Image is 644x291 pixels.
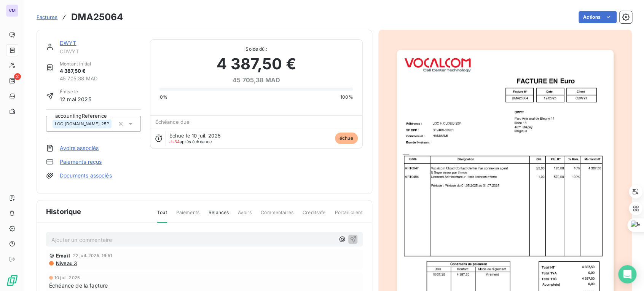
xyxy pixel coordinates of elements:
[6,5,18,17] div: VM
[37,13,57,21] a: Factures
[209,209,229,222] span: Relances
[157,209,167,223] span: Tout
[217,53,296,75] span: 4 387,50 €
[60,158,102,166] a: Paiements reçus
[60,95,91,103] span: 12 mai 2025
[159,94,167,101] span: 0%
[176,209,199,222] span: Paiements
[60,75,97,83] span: 45 705,38 MAD
[155,119,190,125] span: Échéance due
[60,40,77,46] a: DWYT
[73,253,112,258] span: 22 juil. 2025, 16:51
[71,10,123,24] h3: DMA25064
[169,133,220,139] span: Échue le 10 juil. 2025
[49,281,108,289] span: Échéance de la facture
[335,133,358,144] span: échue
[60,88,91,95] span: Émise le
[60,61,97,67] span: Montant initial
[55,260,77,266] span: Niveau 3
[37,14,57,20] span: Factures
[169,139,212,144] span: après échéance
[340,94,353,101] span: 100%
[618,265,636,283] div: Open Intercom Messenger
[261,209,293,222] span: Commentaires
[60,144,99,152] a: Avoirs associés
[60,172,112,179] a: Documents associés
[579,11,617,23] button: Actions
[238,209,252,222] span: Avoirs
[169,139,180,144] span: J+34
[6,274,18,286] img: Logo LeanPay
[6,75,18,87] a: 2
[217,75,296,85] span: 45 705,38 MAD
[14,73,21,80] span: 2
[54,275,80,280] span: 10 juil. 2025
[60,48,141,54] span: CDWYT
[60,67,97,75] span: 4 387,50 €
[159,46,353,53] span: Solde dû :
[303,209,326,222] span: Creditsafe
[335,209,362,222] span: Portail client
[55,122,109,126] span: LOC [DOMAIN_NAME] 25P
[46,206,81,217] span: Historique
[56,253,70,259] span: Email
